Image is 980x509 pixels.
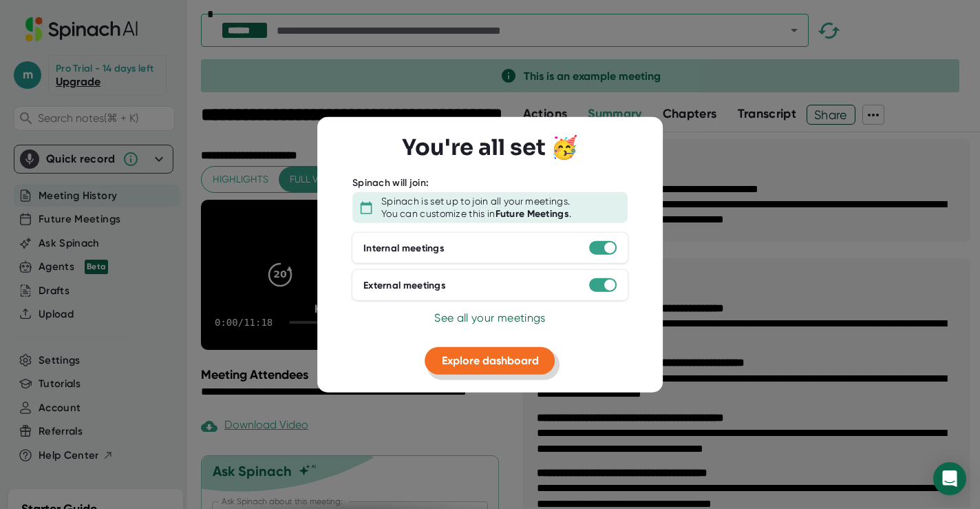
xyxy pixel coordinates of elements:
div: Spinach is set up to join all your meetings. [381,196,570,208]
div: You can customize this in . [381,207,571,220]
div: External meetings [363,279,446,291]
span: Explore dashboard [442,354,539,367]
b: Future Meetings [496,207,570,219]
div: Internal meetings [363,242,445,254]
button: Explore dashboard [425,347,555,375]
div: Spinach will join: [352,176,429,189]
h3: You're all set 🥳 [402,134,578,160]
span: See all your meetings [434,311,545,324]
div: Open Intercom Messenger [933,462,966,495]
button: See all your meetings [434,310,545,326]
